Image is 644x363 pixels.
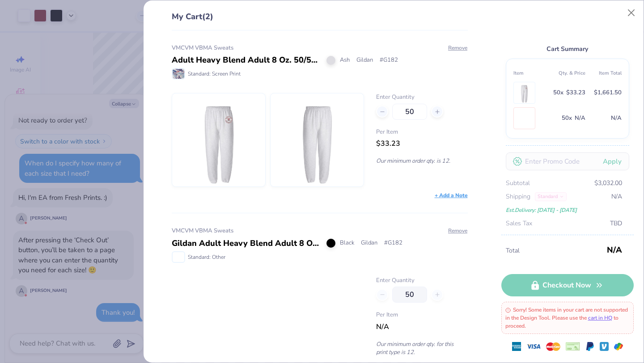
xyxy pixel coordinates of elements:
[585,342,594,351] img: Paypal
[506,246,604,256] span: Total
[594,178,622,188] span: $3,032.00
[501,302,634,334] div: Sorry! Some items in your cart are not supported in the Design Tool. Please use the to proceed.
[376,157,467,165] p: Our minimum order qty. is 12.
[546,339,560,354] img: master-card
[594,88,622,98] span: $1,661.50
[566,342,580,351] img: cheque
[188,70,241,78] span: Standard: Screen Print
[623,4,640,21] button: Close
[588,314,612,321] a: cart in HQ
[607,242,622,258] span: N/A
[512,342,521,351] img: express
[380,56,398,65] span: # G182
[610,219,622,228] span: TBD
[506,44,629,54] div: Cart Summary
[553,88,563,98] span: 50 x
[506,205,622,215] div: Est. Delivery: [DATE] - [DATE]
[562,113,572,123] span: 50 x
[356,56,373,65] span: Gildan
[575,113,585,123] span: N/A
[376,128,467,137] span: Per Item
[392,287,427,303] input: – –
[506,152,629,170] input: Enter Promo Code
[173,252,184,262] img: Standard: Other
[172,54,320,66] div: Adult Heavy Blend Adult 8 Oz. 50/50 Sweatpants
[173,69,184,79] img: Standard: Screen Print
[513,66,550,80] th: Item
[448,227,468,235] button: Remove
[549,66,585,80] th: Qty. & Price
[340,239,354,248] span: Black
[172,227,468,236] div: VMCVM VBMA Sweats
[614,342,623,351] img: GPay
[526,339,541,354] img: visa
[361,239,377,248] span: Gildan
[392,104,427,120] input: – –
[180,93,257,186] img: Gildan G182
[448,44,468,52] button: Remove
[376,340,467,356] p: Our minimum order qty. for this print type is 12.
[279,93,356,186] img: Gildan G182
[506,219,532,228] span: Sales Tax
[172,237,320,249] div: Gildan Adult Heavy Blend Adult 8 Oz. 50/50 Sweatpants
[172,44,468,53] div: VMCVM VBMA Sweats
[340,56,350,65] span: Ash
[506,178,530,188] span: Subtotal
[376,276,467,285] label: Enter Quantity
[188,253,225,261] span: Standard: Other
[376,311,467,320] span: Per Item
[516,82,533,103] img: Gildan G182
[506,192,530,202] span: Shipping
[172,11,468,30] div: My Cart (2)
[611,113,622,123] span: N/A
[585,66,622,80] th: Item Total
[435,191,468,199] div: + Add a Note
[611,192,622,202] span: N/A
[384,239,402,248] span: # G182
[376,93,467,102] label: Enter Quantity
[600,342,609,351] img: Venmo
[566,88,585,98] span: $33.23
[376,139,400,148] span: $33.23
[376,322,389,332] span: N/A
